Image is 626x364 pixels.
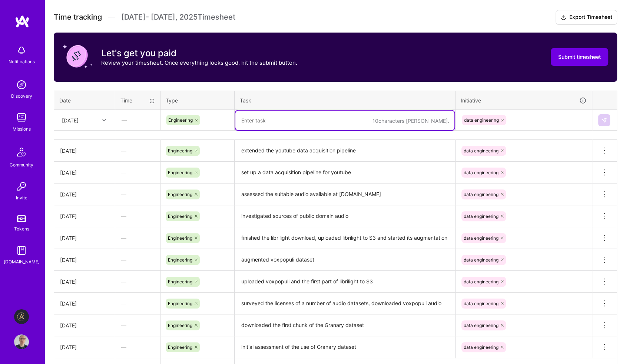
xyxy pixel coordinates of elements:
div: — [115,141,160,161]
div: [DATE] [62,116,79,124]
span: data engineering [464,192,499,197]
textarea: surveyed the licenses of a number of audio datasets, downloaded voxpopuli audio [235,293,454,314]
i: icon Chevron [102,118,106,122]
textarea: uploaded voxpopuli and the first part of librilight to S3 [235,272,454,292]
div: [DATE] [60,300,109,307]
div: — [115,206,160,226]
div: — [116,110,160,130]
a: User Avatar [12,334,31,349]
div: [DATE] [60,256,109,264]
img: Submit [601,117,607,123]
span: [DATE] - [DATE] , 2025 Timesheet [121,13,235,22]
span: data engineering [464,301,499,306]
div: [DATE] [60,147,109,155]
img: guide book [14,243,29,258]
div: — [115,316,160,335]
a: Aldea: Transforming Behavior Change Through AI-Driven Coaching [12,309,31,324]
h3: Let's get you paid [101,48,297,59]
span: Engineering [168,170,192,175]
span: data engineering [464,170,499,175]
div: Missions [13,125,31,133]
div: [DATE] [60,343,109,351]
img: Invite [14,179,29,194]
span: data engineering [464,117,499,123]
div: — [115,185,160,204]
div: Discovery [11,92,32,100]
span: Engineering [168,117,193,123]
div: Notifications [9,58,35,65]
div: — [115,272,160,291]
p: Review your timesheet. Once everything looks good, hit the submit button. [101,59,297,67]
span: Engineering [168,301,192,306]
span: data engineering [464,235,499,241]
span: data engineering [464,323,499,328]
div: Invite [16,194,27,202]
div: — [115,294,160,313]
th: Task [235,91,456,110]
div: Tokens [14,225,29,233]
span: Engineering [168,279,192,284]
span: Engineering [168,148,192,154]
span: data engineering [464,344,499,350]
img: logo [15,15,30,28]
button: Submit timesheet [551,48,608,66]
span: Engineering [168,257,192,263]
span: Time tracking [54,13,102,22]
div: [DATE] [60,321,109,329]
div: — [115,228,160,248]
div: Community [10,161,33,169]
textarea: investigated sources of public domain audio [235,206,454,226]
textarea: downloaded the first chunk of the Granary dataset [235,315,454,336]
span: Engineering [168,192,192,197]
div: [DATE] [60,212,109,220]
div: Time [120,97,155,104]
div: — [115,163,160,182]
span: data engineering [464,257,499,263]
div: [DATE] [60,278,109,286]
img: teamwork [14,110,29,125]
div: [DOMAIN_NAME] [4,258,40,266]
div: 10 characters [PERSON_NAME]. [372,117,449,124]
img: Aldea: Transforming Behavior Change Through AI-Driven Coaching [14,309,29,324]
textarea: augmented voxpopuli dataset [235,250,454,270]
div: — [115,337,160,357]
span: Engineering [168,235,192,241]
img: tokens [17,215,26,222]
span: data engineering [464,279,499,284]
img: User Avatar [14,334,29,349]
th: Type [160,91,235,110]
button: Export Timesheet [556,10,617,25]
textarea: finished the librilight download, uploaded librilight to S3 and started its augmentation [235,228,454,248]
div: [DATE] [60,234,109,242]
img: coin [63,41,92,71]
span: Engineering [168,344,192,350]
i: icon Download [560,14,566,21]
img: discovery [14,77,29,92]
textarea: set up a data acquisition pipeline for youtube [235,162,454,183]
div: [DATE] [60,169,109,176]
span: data engineering [464,148,499,154]
textarea: extended the youtube data acquisition pipeline [235,141,454,161]
div: [DATE] [60,191,109,198]
span: Engineering [168,213,192,219]
span: Submit timesheet [558,53,601,61]
th: Date [54,91,115,110]
img: Community [13,143,30,161]
span: data engineering [464,213,499,219]
textarea: assessed the suitable audio available at [DOMAIN_NAME] [235,184,454,205]
div: — [115,250,160,270]
img: bell [14,43,29,58]
div: Initiative [461,96,587,105]
span: Engineering [168,323,192,328]
textarea: initial assessment of the use of Granary dataset [235,337,454,357]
